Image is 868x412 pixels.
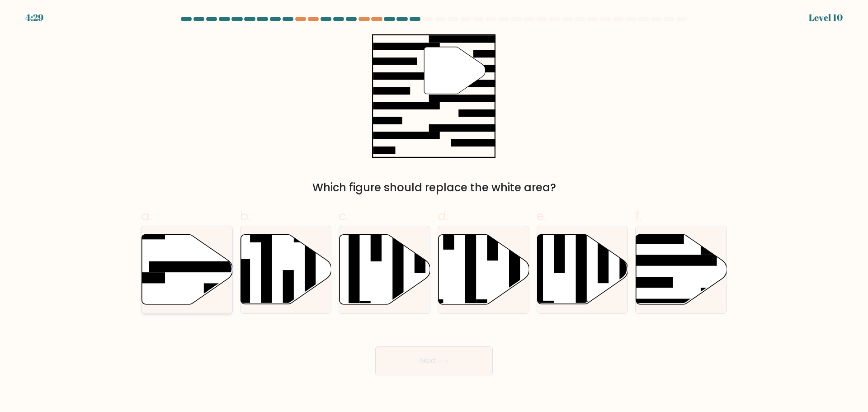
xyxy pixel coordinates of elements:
div: Level 10 [809,11,843,24]
span: a. [141,207,152,225]
div: Which figure should replace the white area? [146,180,722,196]
span: f. [635,207,642,225]
span: d. [438,207,448,225]
span: b. [240,207,251,225]
span: e. [537,207,547,225]
g: " [425,47,486,94]
div: 4:29 [25,11,43,24]
button: Next [375,346,493,375]
span: c. [339,207,349,225]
